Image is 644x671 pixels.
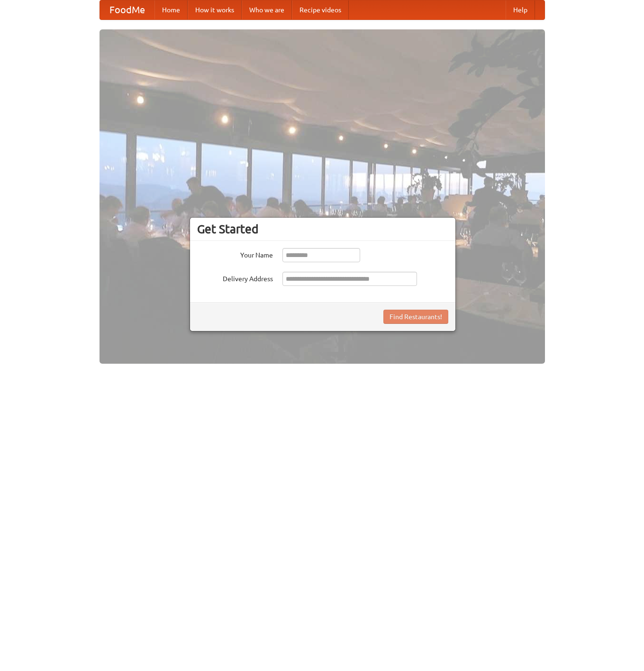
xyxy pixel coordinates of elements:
[188,0,242,19] a: How it works
[100,0,154,19] a: FoodMe
[197,248,273,260] label: Your Name
[292,0,349,19] a: Recipe videos
[197,222,448,236] h3: Get Started
[242,0,292,19] a: Who we are
[383,310,448,324] button: Find Restaurants!
[506,0,535,19] a: Help
[154,0,188,19] a: Home
[197,272,273,284] label: Delivery Address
